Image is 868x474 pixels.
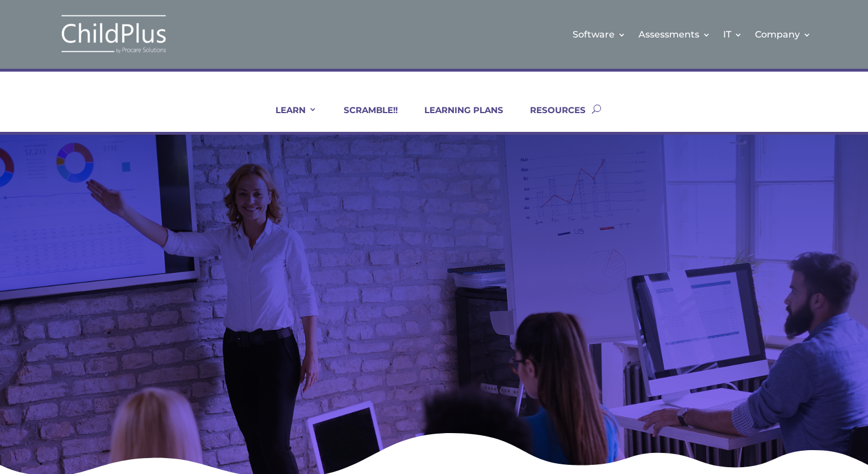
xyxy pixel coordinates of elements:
[410,105,503,132] a: LEARNING PLANS
[573,11,626,57] a: Software
[261,105,317,132] a: LEARN
[329,105,398,132] a: SCRAMBLE!!
[639,11,711,57] a: Assessments
[755,11,811,57] a: Company
[723,11,742,57] a: IT
[516,105,586,132] a: RESOURCES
